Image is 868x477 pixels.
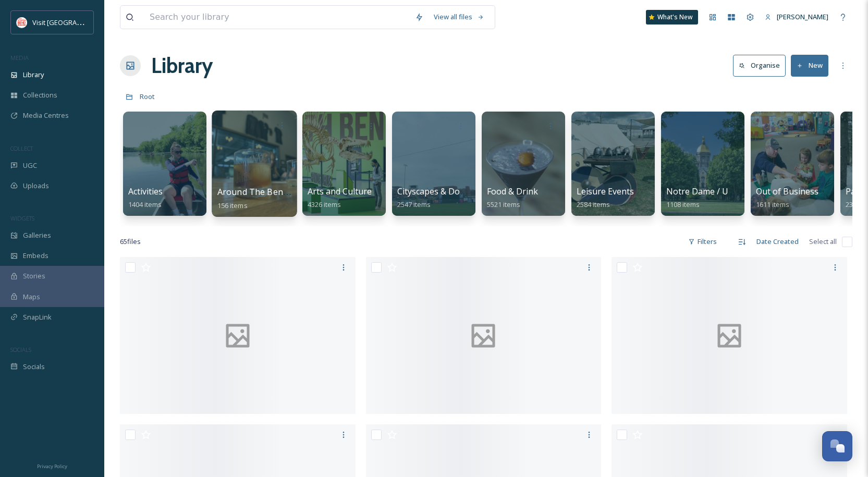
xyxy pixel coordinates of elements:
a: Around The Bend Series156 items [217,187,315,210]
a: Arts and Culture4326 items [308,187,372,209]
a: Privacy Policy [37,459,67,472]
span: SnapLink [23,312,52,322]
a: Cityscapes & Downtowns2547 items [397,187,495,209]
span: 1108 items [666,200,700,209]
a: What's New [646,10,698,25]
span: Socials [23,362,45,372]
span: 5521 items [487,200,520,209]
span: SOCIALS [10,346,31,353]
img: vsbm-stackedMISH_CMYKlogo2017.jpg [17,17,27,28]
span: Maps [23,292,40,302]
span: Arts and Culture [308,186,372,197]
a: [PERSON_NAME] [760,7,834,27]
div: Filters [683,231,722,252]
span: Cityscapes & Downtowns [397,186,495,197]
span: 1404 items [128,200,162,209]
span: Around The Bend Series [217,186,315,198]
span: Uploads [23,181,49,191]
span: Visit [GEOGRAPHIC_DATA] [32,17,113,27]
a: Activities1404 items [128,187,163,209]
span: Root [140,92,155,101]
div: Date Created [751,231,804,252]
a: Notre Dame / Universities1108 items [666,187,768,209]
input: Search your library [144,6,410,29]
button: Organise [733,55,786,76]
span: 1611 items [756,200,789,209]
a: Library [151,50,213,81]
a: Root [140,90,155,103]
span: Privacy Policy [37,463,67,470]
button: Open Chat [822,431,852,461]
a: Leisure Events2584 items [577,187,634,209]
span: 156 items [217,200,248,210]
span: Stories [23,271,45,281]
span: [PERSON_NAME] [777,12,828,21]
span: 4326 items [308,200,341,209]
span: UGC [23,161,37,170]
button: New [791,55,828,76]
span: WIDGETS [10,214,34,222]
span: Leisure Events [577,186,634,197]
span: 2584 items [577,200,610,209]
span: MEDIA [10,54,29,62]
span: COLLECT [10,144,33,152]
a: Organise [733,55,791,76]
span: Media Centres [23,111,69,120]
span: Collections [23,90,57,100]
span: Notre Dame / Universities [666,186,768,197]
span: Galleries [23,230,51,240]
span: 65 file s [120,237,141,247]
span: Activities [128,186,163,197]
a: View all files [429,7,490,27]
span: 2547 items [397,200,431,209]
span: Embeds [23,251,48,261]
span: Library [23,70,44,80]
a: Food & Drink5521 items [487,187,538,209]
span: Food & Drink [487,186,538,197]
span: Select all [809,237,837,247]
